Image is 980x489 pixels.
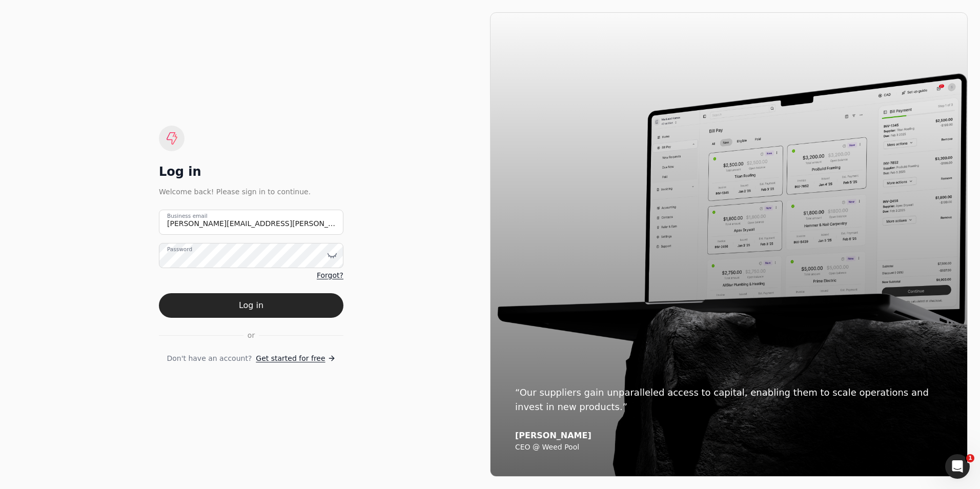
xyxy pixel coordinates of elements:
[167,245,192,253] label: Password
[515,443,943,452] div: CEO @ Weed Pool
[945,454,970,479] iframe: Intercom live chat
[256,353,325,364] span: Get started for free
[256,353,335,364] a: Get started for free
[515,431,943,441] div: [PERSON_NAME]
[159,293,343,318] button: Log in
[167,353,252,364] span: Don't have an account?
[159,164,343,180] div: Log in
[966,454,974,462] span: 1
[167,212,208,220] label: Business email
[515,385,943,414] div: “Our suppliers gain unparalleled access to capital, enabling them to scale operations and invest ...
[248,330,255,341] span: or
[317,270,343,281] a: Forgot?
[159,186,343,197] div: Welcome back! Please sign in to continue.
